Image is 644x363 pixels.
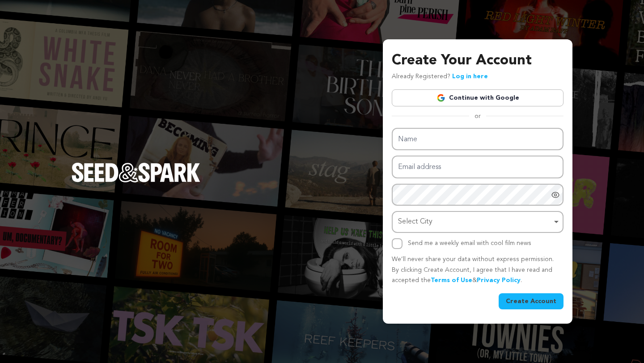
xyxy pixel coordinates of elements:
[452,73,488,80] a: Log in here
[392,89,563,106] a: Continue with Google
[408,240,531,246] label: Send me a weekly email with cool film news
[477,277,521,283] a: Privacy Policy
[551,190,560,199] a: Show password as plain text. Warning: this will display your password on the screen.
[398,215,552,228] div: Select City
[392,72,488,82] p: Already Registered?
[72,163,200,182] img: Seed&Spark Logo
[436,93,445,102] img: Google logo
[431,277,472,283] a: Terms of Use
[392,156,563,178] input: Email address
[469,112,486,121] span: or
[392,254,563,286] p: We’ll never share your data without express permission. By clicking Create Account, I agree that ...
[72,163,200,200] a: Seed&Spark Homepage
[392,50,563,72] h3: Create Your Account
[392,128,563,151] input: Name
[499,293,563,309] button: Create Account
